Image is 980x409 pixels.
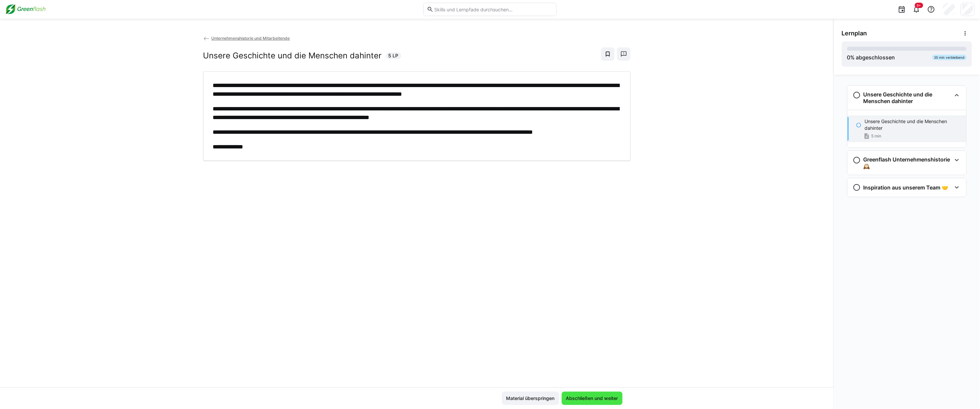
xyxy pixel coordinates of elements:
span: 5 LP [389,52,399,59]
div: 35 min verbleibend [932,55,967,60]
span: Material überspringen [505,395,556,402]
h2: Unsere Geschichte und die Menschen dahinter [203,51,382,61]
span: Abschließen und weiter [565,395,619,402]
a: Unternehmenshistorie und Mitarbeitende [203,36,290,41]
button: Material überspringen [502,392,559,405]
h3: Greenflash Unternehmenshistorie 🕰️ [864,156,952,169]
h3: Inspiration aus unserem Team 🤝 [864,184,949,191]
span: 0 [847,54,850,61]
span: 9+ [917,3,921,7]
span: 5 min [872,133,882,139]
button: Abschließen und weiter [562,392,623,405]
input: Skills und Lernpfade durchsuchen… [434,6,553,12]
h3: Unsere Geschichte und die Menschen dahinter [864,91,952,104]
p: Unsere Geschichte und die Menschen dahinter [865,118,961,131]
div: % abgeschlossen [847,53,895,61]
span: Unternehmenshistorie und Mitarbeitende [211,36,290,41]
span: Lernplan [842,30,867,37]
